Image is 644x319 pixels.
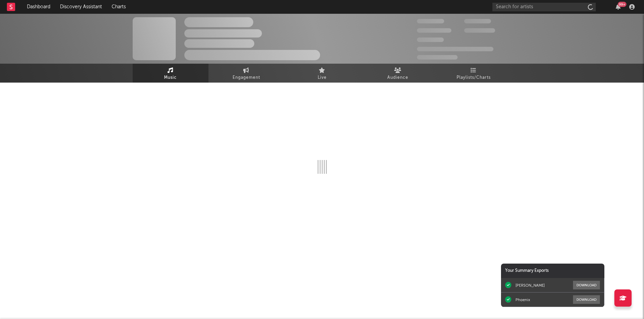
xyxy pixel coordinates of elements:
span: Playlists/Charts [457,74,491,82]
a: Engagement [208,64,284,83]
span: Jump Score: 85.0 [417,55,458,60]
a: Playlists/Charts [436,64,512,83]
button: 99+ [616,4,621,10]
button: Download [573,281,600,289]
a: Music [133,64,208,83]
div: Your Summary Exports [501,264,604,278]
div: Phoenix [515,297,530,302]
span: 50 000 000 [417,28,451,33]
div: 99 + [618,2,626,7]
span: 50 000 000 Monthly Listeners [417,47,493,51]
input: Search for artists [492,3,596,11]
span: Engagement [233,74,260,82]
span: 100 000 [464,19,491,23]
div: [PERSON_NAME] [515,283,545,288]
span: 100 000 [417,38,444,42]
a: Audience [360,64,436,83]
a: Live [284,64,360,83]
span: 1 000 000 [464,28,495,33]
span: Live [318,74,327,82]
span: Audience [387,74,408,82]
span: 300 000 [417,19,444,23]
span: Music [164,74,177,82]
button: Download [573,295,600,304]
